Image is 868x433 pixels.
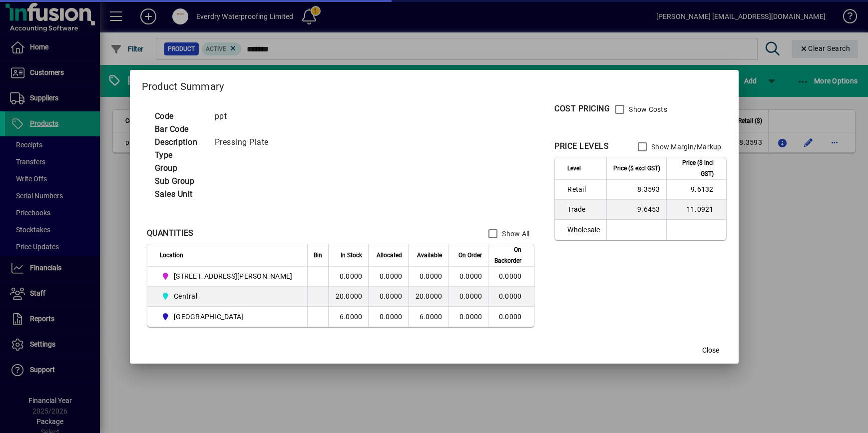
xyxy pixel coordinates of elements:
span: 0.0000 [459,313,482,321]
span: Retail [567,184,600,194]
span: [GEOGRAPHIC_DATA] [174,312,243,322]
span: Trade [567,204,600,214]
div: QUANTITIES [147,227,194,239]
span: Price ($ excl GST) [613,163,660,174]
td: 0.0000 [328,267,368,287]
span: 0.0000 [459,272,482,280]
span: Allocated [377,250,402,261]
span: Bin [314,250,322,261]
td: Sub Group [150,175,210,188]
span: Central [160,290,297,302]
td: 0.0000 [408,267,448,287]
td: Pressing Plate [210,136,281,149]
span: Close [702,345,719,356]
span: Available [417,250,442,261]
button: Close [695,342,727,360]
span: Price ($ incl GST) [673,157,714,179]
span: Level [567,163,581,174]
td: 0.0000 [368,267,408,287]
span: In Stock [341,250,362,261]
span: On Backorder [494,244,521,266]
td: ppt [210,110,281,123]
td: Type [150,149,210,162]
td: Bar Code [150,123,210,136]
span: 0.0000 [459,292,482,300]
label: Show All [500,229,529,239]
td: 0.0000 [488,307,534,327]
td: 0.0000 [368,307,408,327]
td: Description [150,136,210,149]
td: 9.6132 [666,180,726,200]
td: Group [150,162,210,175]
div: PRICE LEVELS [554,140,609,152]
span: Wholesale [567,225,600,235]
span: Location [160,250,183,261]
label: Show Costs [627,104,667,114]
td: 0.0000 [488,287,534,307]
span: Queenstown [160,311,297,323]
td: 6.0000 [408,307,448,327]
td: 20.0000 [408,287,448,307]
td: 8.3593 [606,180,666,200]
td: Sales Unit [150,188,210,201]
div: COST PRICING [554,103,610,115]
span: Central [174,291,197,301]
td: 9.6453 [606,200,666,220]
span: [STREET_ADDRESS][PERSON_NAME] [174,271,292,281]
td: 0.0000 [488,267,534,287]
td: 20.0000 [328,287,368,307]
h2: Product Summary [130,70,739,99]
label: Show Margin/Markup [649,142,722,152]
td: Code [150,110,210,123]
span: On Order [458,250,482,261]
td: 6.0000 [328,307,368,327]
td: 11.0921 [666,200,726,220]
span: 14 Tanya Street [160,270,297,282]
td: 0.0000 [368,287,408,307]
